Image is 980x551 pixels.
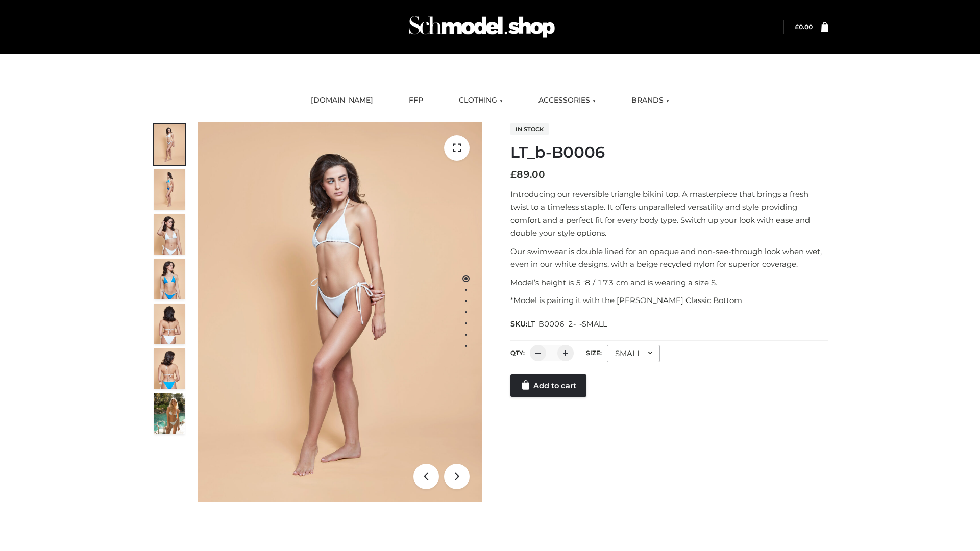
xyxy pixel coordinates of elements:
span: £ [510,169,517,180]
img: ArielClassicBikiniTop_CloudNine_AzureSky_OW114ECO_3-scaled.jpg [154,214,185,255]
img: Arieltop_CloudNine_AzureSky2.jpg [154,393,185,434]
a: £0.00 [795,23,813,31]
span: SKU: [510,318,608,330]
label: Size: [586,349,602,357]
p: Introducing our reversible triangle bikini top. A masterpiece that brings a fresh twist to a time... [510,188,828,240]
img: ArielClassicBikiniTop_CloudNine_AzureSky_OW114ECO_8-scaled.jpg [154,348,185,389]
span: £ [795,23,799,31]
a: ACCESSORIES [531,89,603,112]
img: ArielClassicBikiniTop_CloudNine_AzureSky_OW114ECO_7-scaled.jpg [154,304,185,344]
a: Add to cart [510,374,586,397]
bdi: 0.00 [795,23,813,31]
img: Schmodel Admin 964 [405,7,558,47]
label: QTY: [510,349,525,357]
p: *Model is pairing it with the [PERSON_NAME] Classic Bottom [510,294,828,307]
div: SMALL [607,345,660,362]
img: ArielClassicBikiniTop_CloudNine_AzureSky_OW114ECO_1-scaled.jpg [154,124,185,165]
img: ArielClassicBikiniTop_CloudNine_AzureSky_OW114ECO_1 [198,122,482,502]
img: ArielClassicBikiniTop_CloudNine_AzureSky_OW114ECO_4-scaled.jpg [154,259,185,299]
a: FFP [401,89,431,112]
img: ArielClassicBikiniTop_CloudNine_AzureSky_OW114ECO_2-scaled.jpg [154,169,185,210]
a: CLOTHING [451,89,510,112]
span: In stock [510,123,549,135]
a: [DOMAIN_NAME] [303,89,381,112]
bdi: 89.00 [510,169,545,180]
p: Our swimwear is double lined for an opaque and non-see-through look when wet, even in our white d... [510,245,828,271]
p: Model’s height is 5 ‘8 / 173 cm and is wearing a size S. [510,276,828,289]
h1: LT_b-B0006 [510,143,828,162]
span: LT_B0006_2-_-SMALL [527,319,607,329]
a: BRANDS [624,89,677,112]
